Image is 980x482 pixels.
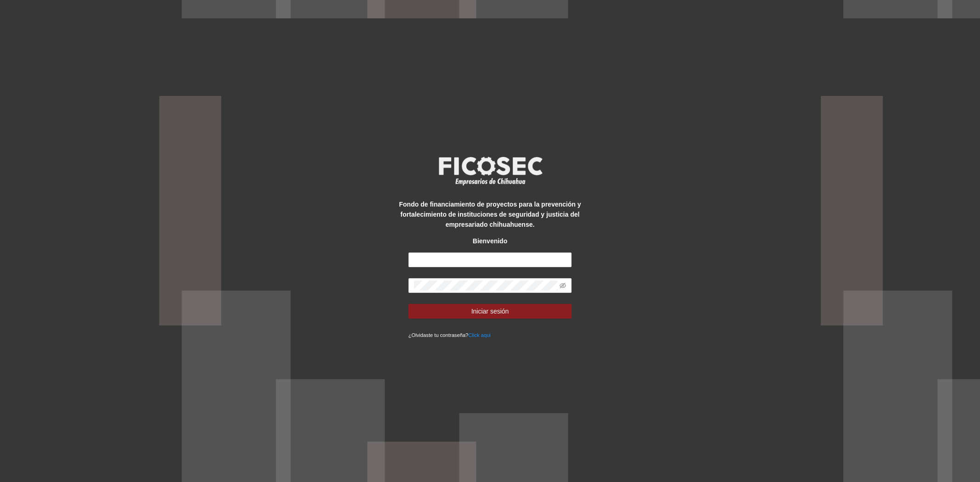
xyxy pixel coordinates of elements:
[433,154,548,188] img: logo
[408,332,491,338] small: ¿Olvidaste tu contraseña?
[408,304,572,319] button: Iniciar sesión
[468,332,491,338] a: Click aqui
[471,306,509,316] span: Iniciar sesión
[560,282,566,289] span: eye-invisible
[399,201,581,228] strong: Fondo de financiamiento de proyectos para la prevención y fortalecimiento de instituciones de seg...
[473,237,507,245] strong: Bienvenido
